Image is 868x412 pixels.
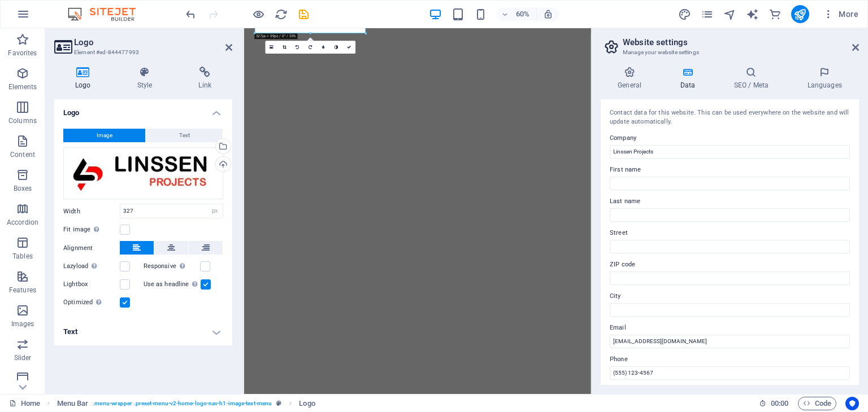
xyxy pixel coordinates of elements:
span: Code [803,397,831,410]
label: Lazyload [63,260,120,273]
h2: Logo [74,37,232,47]
button: pages [701,7,714,21]
h4: Languages [790,67,859,90]
p: Accordion [7,218,38,227]
h3: Element #ed-844477993 [74,47,210,58]
button: 60% [497,7,537,21]
label: Alignment [63,242,120,255]
label: Email [610,321,850,335]
button: Usercentrics [845,397,859,410]
p: Content [10,150,35,159]
h3: Manage your website settings [623,47,836,58]
button: More [818,5,863,23]
button: commerce [769,7,782,21]
button: undo [184,7,197,21]
h4: Text [54,318,232,345]
a: Crop mode [278,41,291,54]
h4: Style [116,67,178,90]
a: Rotate left 90° [291,41,304,54]
label: First name [610,163,850,177]
h4: Logo [54,67,116,90]
p: Images [11,319,34,328]
a: Select files from the file manager, stock photos, or upload file(s) [266,41,279,54]
label: Last name [610,195,850,208]
a: Rotate right 90° [304,41,317,54]
i: Design (Ctrl+Alt+Y) [678,8,691,21]
p: Boxes [14,184,32,193]
i: Undo: change_data (Ctrl+Z) [184,8,197,21]
label: Mobile [610,384,850,398]
i: On resize automatically adjust zoom level to fit chosen device. [543,9,553,19]
h4: SEO / Meta [717,67,790,90]
label: Width [63,208,120,214]
label: Use as headline [144,278,201,291]
label: Phone [610,353,850,366]
span: Click to select. Double-click to edit [299,397,315,410]
span: Text [179,129,190,142]
button: navigator [723,7,737,21]
button: Text [146,129,223,142]
i: This element is a customizable preset [276,400,281,406]
a: Confirm ( Ctrl ⏎ ) [342,41,355,54]
label: ZIP code [610,258,850,271]
i: AI Writer [746,8,759,21]
label: Street [610,226,850,240]
h6: Session time [759,397,789,410]
p: Elements [8,82,37,91]
button: reload [274,7,288,21]
label: Company [610,132,850,145]
a: Greyscale [330,41,343,54]
h4: General [601,67,663,90]
button: Code [798,397,836,410]
h4: Logo [54,99,232,120]
h6: 60% [514,7,532,21]
button: save [297,7,310,21]
i: Publish [793,8,806,21]
span: . menu-wrapper .preset-menu-v2-home-logo-nav-h1-image-text-menu [93,397,272,410]
p: Favorites [8,49,37,58]
label: Fit image [63,223,120,236]
button: text_generator [746,7,759,21]
i: Reload page [275,8,288,21]
label: Lightbox [63,278,120,291]
a: Click to cancel selection. Double-click to open Pages [9,397,40,410]
i: Commerce [769,8,782,21]
span: : [779,399,780,407]
nav: breadcrumb [57,397,315,410]
div: Contact data for this website. This can be used everywhere on the website and will update automat... [610,108,850,127]
p: Tables [12,252,33,261]
span: 00 00 [771,397,788,410]
img: Editor Logo [65,7,150,21]
label: Optimized [63,296,120,309]
p: Features [9,286,36,295]
div: LinssenProjectsLogo2-Ow6w-4qnBMQE0c_8kCUnUw.jpg [63,147,223,200]
label: Responsive [144,260,200,273]
h4: Link [177,67,232,90]
button: publish [791,5,809,23]
label: City [610,290,850,303]
button: Image [63,129,145,142]
a: Blur [317,41,330,54]
p: Slider [14,353,32,362]
span: Click to select. Double-click to edit [57,397,89,410]
button: Click here to leave preview mode and continue editing [251,7,265,21]
span: More [823,8,858,20]
p: Columns [8,116,37,125]
h4: Data [663,67,717,90]
h2: Website settings [623,37,859,47]
span: Image [97,129,112,142]
button: design [678,7,692,21]
i: Navigator [723,8,736,21]
i: Pages (Ctrl+Alt+S) [701,8,714,21]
